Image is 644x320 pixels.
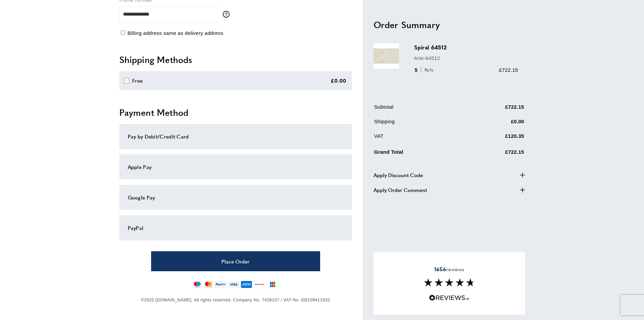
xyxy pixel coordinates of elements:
div: Pay by Debit/Credit Card [128,132,343,141]
img: Spiral 64512 [374,43,399,69]
div: PayPal [128,224,343,232]
span: Billing address same as delivery address [127,30,223,36]
td: Grand Total [374,146,465,161]
span: reviews [434,266,464,273]
span: £722.15 [499,67,518,72]
h3: Spiral 64512 [414,43,518,51]
img: mastercard [204,281,213,288]
img: Reviews section [424,278,475,286]
span: Apply Discount Code [374,171,423,179]
strong: 1656 [434,265,446,273]
div: Free [132,77,143,85]
div: £0.00 [331,77,347,85]
td: VAT [374,132,465,145]
span: Rolls [421,67,435,73]
div: 5 [414,66,436,74]
h2: Order Summary [374,18,525,30]
img: Reviews.io 5 stars [429,295,470,301]
td: £0.00 [465,117,524,130]
input: Billing address same as delivery address [121,30,125,35]
h2: Payment Method [119,106,352,119]
td: Subtotal [374,103,465,116]
button: Place Order [151,251,320,271]
div: Apple Pay [128,163,343,171]
img: visa [228,281,239,288]
button: More information [223,11,233,18]
span: Apply Order Comment [374,186,427,194]
div: Google Pay [128,193,343,201]
img: paypal [215,281,226,288]
p: Arte-64512 [414,54,518,62]
h2: Shipping Methods [119,54,352,66]
td: £722.15 [465,103,524,116]
td: £120.35 [465,132,524,145]
img: discover [254,281,265,288]
img: jcb [267,281,279,288]
img: maestro [192,281,202,288]
td: Shipping [374,117,465,130]
td: £722.15 [465,146,524,161]
img: american-express [241,281,253,288]
span: ©2022 [DOMAIN_NAME]. All rights reserved. Company No. 7428107 / VAT No. GB109411932 [141,297,330,302]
